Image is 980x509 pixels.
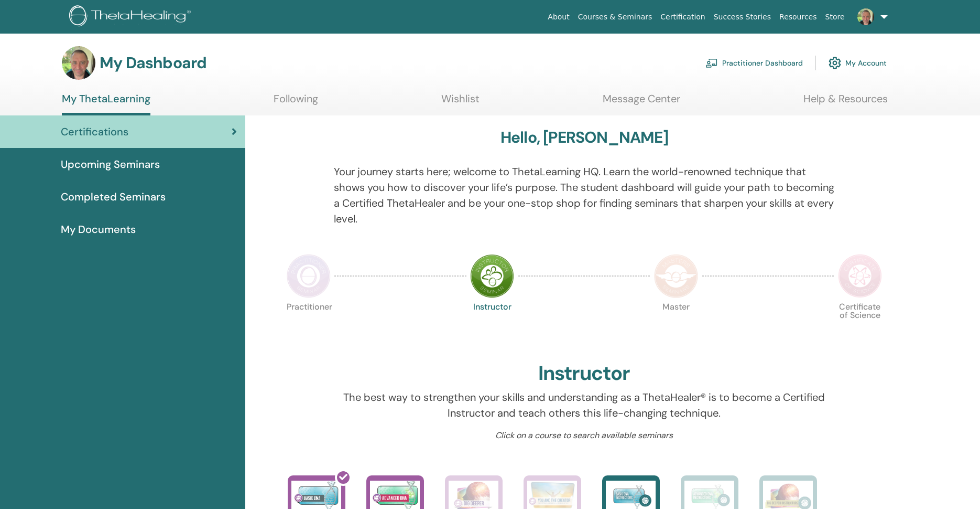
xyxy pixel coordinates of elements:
[287,254,331,298] img: Practitioner
[603,92,680,113] a: Message Center
[441,92,480,113] a: Wishlist
[838,303,882,347] p: Certificate of Science
[654,254,698,298] img: Master
[100,54,206,72] h3: My Dashboard
[803,92,888,113] a: Help & Resources
[829,51,887,75] a: My Account
[775,7,821,27] a: Resources
[61,124,128,140] span: Certifications
[61,221,136,237] span: My Documents
[334,164,834,227] p: Your journey starts here; welcome to ThetaLearning HQ. Learn the world-renowned technique that sh...
[857,8,874,25] img: default.jpg
[656,7,709,27] a: Certification
[470,303,514,347] p: Instructor
[334,389,834,421] p: The best way to strengthen your skills and understanding as a ThetaHealer® is to become a Certifi...
[705,51,803,75] a: Practitioner Dashboard
[654,303,698,347] p: Master
[62,46,95,80] img: default.jpg
[69,5,194,29] img: logo.png
[710,7,775,27] a: Success Stories
[829,54,841,72] img: cog.svg
[334,429,834,442] p: Click on a course to search available seminars
[538,362,630,386] h2: Instructor
[470,254,514,298] img: Instructor
[287,303,331,347] p: Practitioner
[705,58,718,68] img: chalkboard-teacher.svg
[61,189,166,205] span: Completed Seminars
[61,156,160,172] span: Upcoming Seminars
[500,128,668,147] h3: Hello, [PERSON_NAME]
[274,92,318,113] a: Following
[838,254,882,298] img: Certificate of Science
[62,92,150,115] a: My ThetaLearning
[821,7,849,27] a: Store
[543,7,573,27] a: About
[574,7,657,27] a: Courses & Seminars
